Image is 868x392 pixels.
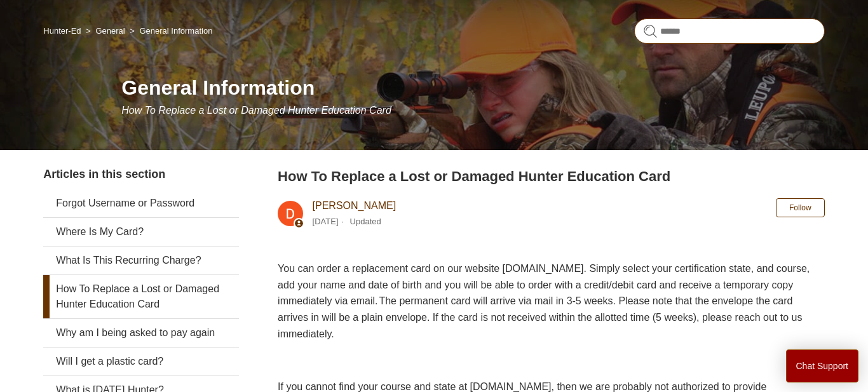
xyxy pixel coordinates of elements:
[121,105,391,116] span: How To Replace a Lost or Damaged Hunter Education Card
[83,26,127,36] li: General
[43,26,83,36] li: Hunter-Ed
[43,247,238,274] a: What Is This Recurring Charge?
[139,26,212,36] a: General Information
[634,18,825,44] input: Search
[43,218,238,246] a: Where Is My Card?
[43,26,81,36] a: Hunter-Ed
[95,26,125,36] a: General
[313,217,339,226] time: 03/04/2024, 05:49
[786,349,859,382] button: Chat Support
[43,348,238,375] a: Will I get a plastic card?
[278,263,810,339] span: You can order a replacement card on our website [DOMAIN_NAME]. Simply select your certification s...
[350,217,381,226] li: Updated
[43,319,238,347] a: Why am I being asked to pay again
[313,200,397,211] a: [PERSON_NAME]
[43,168,165,180] span: Articles in this section
[278,166,825,187] h2: How To Replace a Lost or Damaged Hunter Education Card
[121,72,824,103] h1: General Information
[43,275,238,318] a: How To Replace a Lost or Damaged Hunter Education Card
[127,26,212,36] li: General Information
[776,198,825,217] button: Follow Article
[43,189,238,217] a: Forgot Username or Password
